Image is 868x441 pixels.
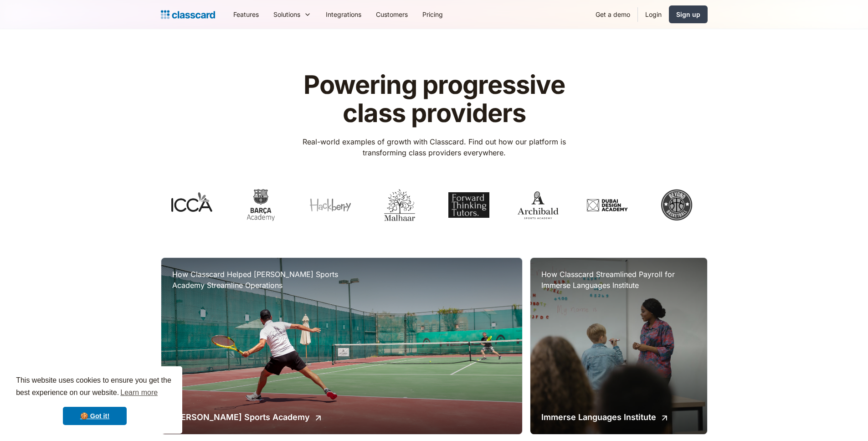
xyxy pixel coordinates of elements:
[273,10,300,19] div: Solutions
[226,4,266,25] a: Features
[676,10,700,19] div: Sign up
[289,136,579,158] p: Real-world examples of growth with Classcard. Find out how our platform is transforming class pro...
[541,269,696,291] h3: How Classcard Streamlined Payroll for Immerse Languages Institute
[16,375,174,400] span: This website uses cookies to ensure you get the best experience on our website.
[119,386,159,400] a: learn more about cookies
[369,4,415,25] a: Customers
[588,4,637,25] a: Get a demo
[7,366,182,434] div: cookieconsent
[161,258,523,434] a: How Classcard Helped [PERSON_NAME] Sports Academy Streamline Operations[PERSON_NAME] Sports Academy
[530,258,707,434] a: How Classcard Streamlined Payroll for Immerse Languages InstituteImmerse Languages Institute
[415,4,450,25] a: Pricing
[638,4,669,25] a: Login
[289,71,579,127] h1: Powering progressive class providers
[266,4,318,25] div: Solutions
[63,407,127,425] a: dismiss cookie message
[318,4,369,25] a: Integrations
[172,269,354,291] h3: How Classcard Helped [PERSON_NAME] Sports Academy Streamline Operations
[161,8,215,21] a: home
[541,411,656,423] h2: Immerse Languages Institute
[172,411,310,423] h2: [PERSON_NAME] Sports Academy
[669,5,708,23] a: Sign up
